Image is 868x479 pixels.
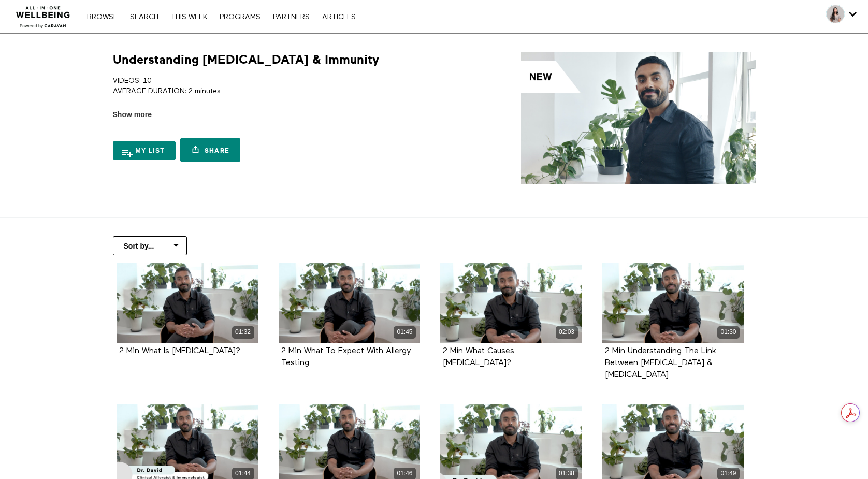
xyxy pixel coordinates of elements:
nav: Primary [82,11,360,22]
p: VIDEOS: 10 AVERAGE DURATION: 2 minutes [113,76,430,97]
a: Browse [82,13,123,21]
strong: 2 Min What Causes Hives? [443,347,514,367]
div: 01:32 [232,326,254,338]
img: Understanding Allergies & Immunity [521,52,756,184]
strong: 2 Min Understanding The Link Between Allergies & Asthma [605,347,716,379]
span: Show more [113,109,152,120]
a: PARTNERS [268,13,315,21]
a: Search [125,13,164,21]
h1: Understanding [MEDICAL_DATA] & Immunity [113,52,379,68]
a: PROGRAMS [214,13,266,21]
strong: 2 Min What Is Lactose Intolerance? [119,347,240,355]
button: My list [113,141,176,160]
a: 2 Min What Is [MEDICAL_DATA]? [119,347,240,355]
a: 2 Min What Is Lactose Intolerance? 01:32 [117,263,258,343]
a: 2 Min Understanding The Link Between Allergies & Asthma 01:30 [602,263,744,343]
a: THIS WEEK [166,13,212,21]
a: Share [180,138,240,162]
div: 02:03 [556,326,578,338]
a: 2 Min What Causes [MEDICAL_DATA]? [443,347,514,367]
div: 01:30 [717,326,740,338]
a: 2 Min What Causes Hives? 02:03 [440,263,582,343]
a: 2 Min Understanding The Link Between [MEDICAL_DATA] & [MEDICAL_DATA] [605,347,716,379]
a: ARTICLES [317,13,361,21]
